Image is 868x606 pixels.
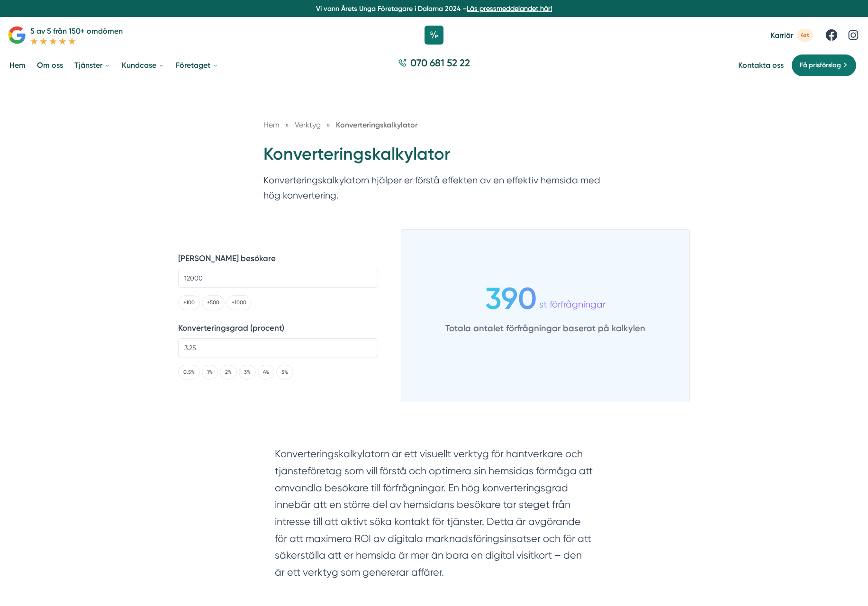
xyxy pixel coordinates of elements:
[275,445,593,585] section: Konverteringskalkylatorn är ett visuellt verktyg för hantverkare och tjänsteföretag som vill förs...
[263,173,605,208] p: Konverteringskalkylatorn hjälper er förstå effekten av en effektiv hemsida med hög konvertering.
[445,318,645,336] p: Totala antalet förfrågningar baserat på kalkylen
[263,119,605,131] nav: Breadcrumb
[410,56,470,70] span: 070 681 52 22
[35,53,65,77] a: Om oss
[394,56,474,74] a: 070 681 52 22
[791,54,857,77] a: Få prisförslag
[295,120,323,129] a: Verktyg
[800,60,841,71] span: Få prisförslag
[120,53,166,77] a: Kundcase
[770,31,793,40] span: Karriär
[295,120,321,129] span: Verktyg
[738,61,784,70] a: Kontakta oss
[263,143,605,173] h1: Konverteringskalkylator
[276,365,293,380] button: 5%
[797,29,813,42] span: 4st
[202,295,225,310] button: +500
[258,365,274,380] button: 4%
[226,295,252,310] button: +1000
[467,5,552,12] a: Läs pressmeddelandet här!
[336,120,417,129] a: Konverteringskalkylator
[220,365,237,380] button: 2%
[178,322,378,335] label: Konverteringsgrad (procent)
[174,53,220,77] a: Företaget
[770,29,813,42] a: Karriär 4st
[239,365,256,380] button: 3%
[485,293,537,305] span: 390
[178,252,378,265] label: [PERSON_NAME] besökare
[285,119,289,131] span: »
[72,53,112,77] a: Tjänster
[178,295,200,310] button: +100
[326,119,330,131] span: »
[8,53,27,77] a: Hem
[537,286,606,311] div: st förfrågningar
[30,25,123,37] p: 5 av 5 från 150+ omdömen
[4,4,864,13] p: Vi vann Årets Unga Företagare i Dalarna 2024 –
[202,365,218,380] button: 1%
[178,365,200,380] button: 0.5%
[263,120,280,129] a: Hem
